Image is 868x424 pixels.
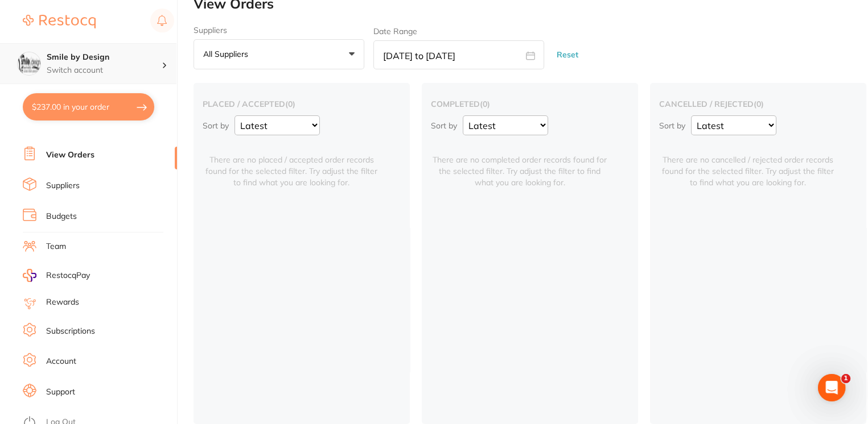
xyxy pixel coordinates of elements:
span: There are no completed order records found for the selected filter. Try adjust the filter to find... [431,141,608,188]
button: $237.00 in your order [23,93,154,120]
a: Rewards [46,297,79,308]
img: RestocqPay [23,269,36,282]
p: Sort by [659,120,685,131]
a: Restocq Logo [23,9,96,35]
a: Subscriptions [46,326,95,337]
a: Team [46,241,66,252]
img: Smile by Design [18,52,40,75]
h4: Smile by Design [47,52,162,63]
span: RestocqPay [46,270,90,281]
span: There are no cancelled / rejected order records found for the selected filter. Try adjust the fil... [659,141,837,188]
p: Switch account [47,65,162,76]
h2: cancelled / rejected ( 0 ) [659,99,857,109]
a: View Orders [46,149,94,161]
input: Select date range [373,40,544,69]
a: Budgets [46,211,77,222]
a: Support [46,386,75,398]
a: Suppliers [46,180,80,192]
p: Sort by [203,120,229,131]
span: 1 [841,374,850,383]
iframe: Intercom live chat [818,374,845,401]
p: All suppliers [203,49,253,59]
label: Suppliers [194,26,364,35]
h2: placed / accepted ( 0 ) [203,99,401,109]
button: All suppliers [194,39,364,70]
button: Reset [553,40,582,70]
h2: completed ( 0 ) [431,99,629,109]
img: Restocq Logo [23,15,96,28]
label: Date Range [373,27,417,36]
a: Account [46,356,76,367]
a: RestocqPay [23,269,90,282]
span: There are no placed / accepted order records found for the selected filter. Try adjust the filter... [203,141,380,188]
p: Sort by [431,120,457,131]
